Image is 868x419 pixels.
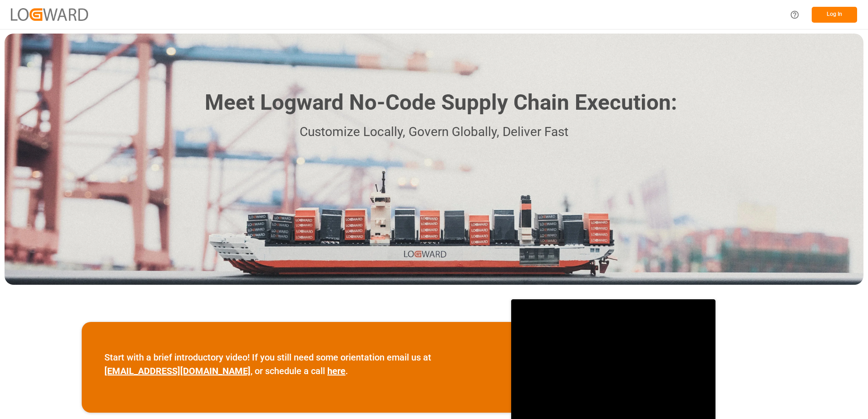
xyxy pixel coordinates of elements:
p: Customize Locally, Govern Globally, Deliver Fast [191,122,677,142]
button: Help Center [784,5,805,25]
p: Start with a brief introductory video! If you still need some orientation email us at , or schedu... [104,351,488,378]
a: here [327,365,345,376]
img: Logward_new_orange.png [11,8,88,20]
button: Log In [812,7,857,23]
a: [EMAIL_ADDRESS][DOMAIN_NAME] [104,365,251,376]
h1: Meet Logward No-Code Supply Chain Execution: [205,87,677,119]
